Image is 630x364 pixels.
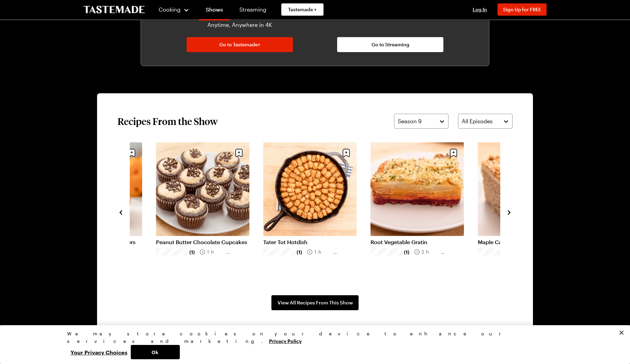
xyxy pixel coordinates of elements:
span: Cooking [159,6,180,13]
a: Shows [199,1,230,20]
a: Root Vegetable Gratin [371,239,464,246]
a: Tastemade + [281,3,324,16]
button: Save recipe [340,146,353,159]
button: Save recipe [447,146,460,159]
div: We may store cookies on your device to enhance our services and marketing. [67,330,557,345]
button: navigate to next item [506,208,513,216]
span: Season 9 [398,117,422,125]
button: Log In [466,6,493,13]
a: To Tastemade Home Page [83,6,145,14]
button: Cooking [158,1,189,18]
a: [PERSON_NAME] Stuffed Peppers [49,239,142,246]
a: Maple Cake [478,239,571,246]
span: Tastemade + [288,6,317,13]
p: Watch Ad-Free on Any Device, Anytime, Anywhere in 4K [191,13,289,29]
button: Ok [131,345,180,359]
div: Privacy [67,330,557,359]
span: All Episodes [462,117,493,125]
span: Go to Tastemade+ [219,41,261,48]
h2: Recipes From the Show [117,115,218,127]
a: View All Recipes From This Show [271,295,359,310]
button: Save recipe [125,146,138,159]
a: Peanut Butter Chocolate Cupcakes [156,239,250,246]
button: Season 9 [394,114,448,129]
a: Go to Streaming [337,37,443,52]
button: All Episodes [458,114,513,129]
button: Your Privacy Choices [67,345,131,359]
button: navigate to previous item [117,208,124,216]
p: Watch on Our Streaming Channels [341,13,439,29]
span: Log In [473,6,487,12]
button: Save recipe [233,146,246,159]
span: View All Recipes From This Show [278,299,353,306]
a: More information about your privacy, opens in a new tab [269,337,302,344]
button: Sign Up for FREE [498,3,547,16]
span: Go to Streaming [372,41,409,48]
a: Tater Tot Hotdish [263,239,357,246]
a: Go to Tastemade+ [187,37,293,52]
span: Sign Up for FREE [503,6,541,12]
button: Close [614,325,629,340]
